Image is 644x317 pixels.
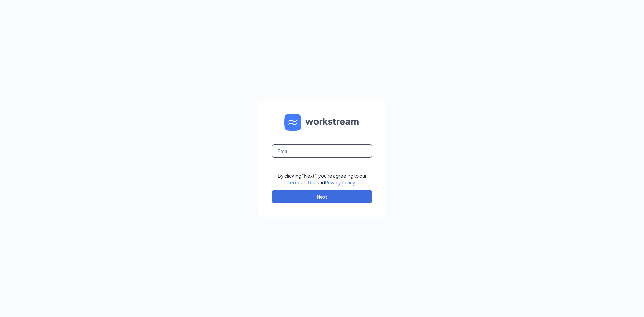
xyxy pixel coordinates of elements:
[272,144,372,158] input: Email
[284,114,360,131] img: WS logo and Workstream text
[272,190,372,203] button: Next
[325,179,355,186] a: Privacy Policy
[288,179,317,186] a: Terms of Use
[278,172,367,186] div: By clicking "Next", you're agreeing to our and .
